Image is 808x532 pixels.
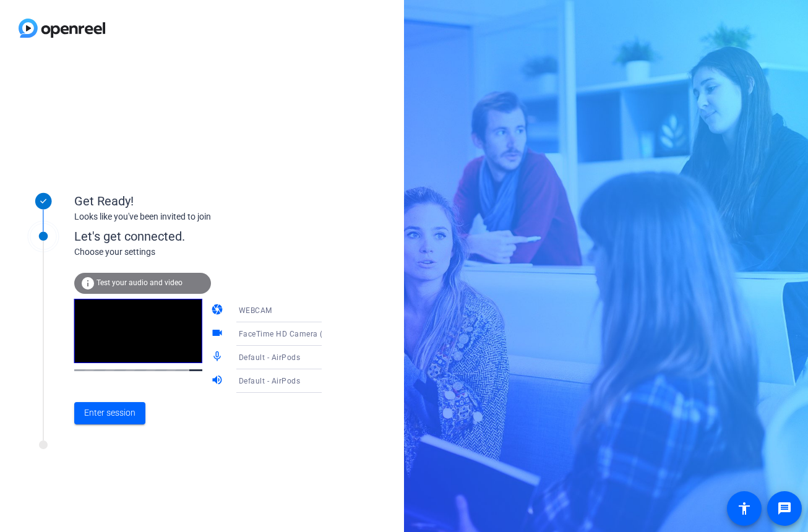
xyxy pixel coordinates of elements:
[239,377,301,385] span: Default - AirPods
[84,406,135,419] span: Enter session
[74,402,145,424] button: Enter session
[737,501,752,516] mat-icon: accessibility
[239,328,371,338] span: FaceTime HD Camera (D288:[DATE])
[239,306,272,315] span: WEBCAM
[74,210,322,223] div: Looks like you've been invited to join
[74,227,347,246] div: Let's get connected.
[97,278,183,287] span: Test your audio and video
[80,276,95,291] mat-icon: info
[211,350,226,365] mat-icon: mic_none
[74,192,322,210] div: Get Ready!
[211,374,226,388] mat-icon: volume_up
[777,501,792,516] mat-icon: message
[239,353,301,362] span: Default - AirPods
[211,327,226,341] mat-icon: videocam
[211,303,226,318] mat-icon: camera
[74,246,347,259] div: Choose your settings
